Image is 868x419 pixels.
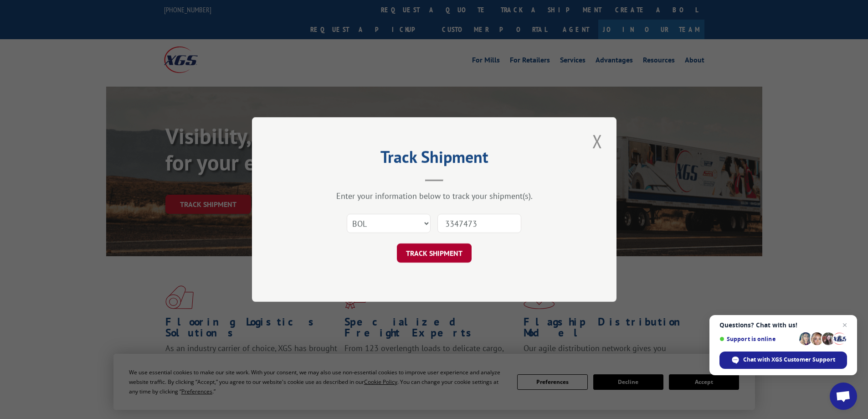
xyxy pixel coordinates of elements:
[830,383,857,410] a: Open chat
[719,352,847,369] span: Chat with XGS Customer Support
[437,214,521,233] input: Number(s)
[298,191,571,201] div: Enter your information below to track your shipment(s).
[743,356,835,364] span: Chat with XGS Customer Support
[719,321,847,329] span: Questions? Chat with us!
[298,150,571,168] h2: Track Shipment
[397,243,472,263] button: TRACK SHIPMENT
[719,336,796,342] span: Support is online
[590,129,605,154] button: Close modal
